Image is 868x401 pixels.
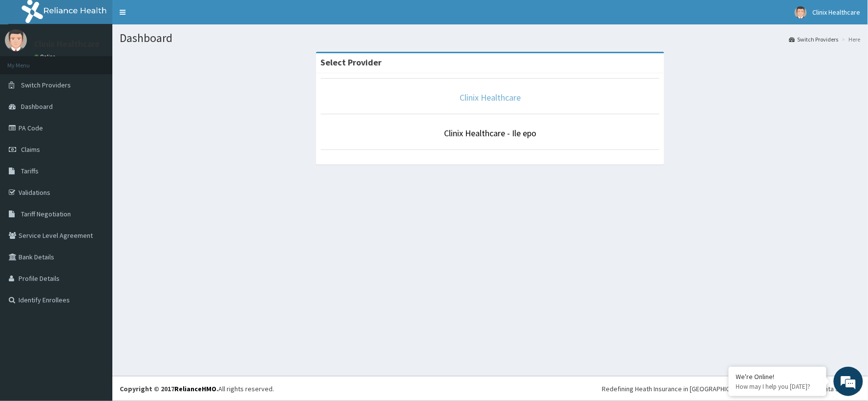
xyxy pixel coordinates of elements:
[21,145,40,154] span: Claims
[21,102,53,111] span: Dashboard
[34,53,58,60] a: Online
[34,40,100,48] p: Clinix Healthcare
[21,81,71,89] span: Switch Providers
[21,167,39,175] span: Tariffs
[321,57,382,68] strong: Select Provider
[736,382,819,391] p: How may I help you today?
[174,384,216,393] a: RelianceHMO
[602,384,861,394] div: Redefining Heath Insurance in [GEOGRAPHIC_DATA] using Telemedicine and Data Science!
[460,92,521,103] a: Clinix Healthcare
[21,210,71,218] span: Tariff Negotiation
[120,32,861,44] h1: Dashboard
[789,35,839,43] a: Switch Providers
[840,35,861,43] li: Here
[5,29,27,51] img: User Image
[813,8,861,17] span: Clinix Healthcare
[112,376,868,401] footer: All rights reserved.
[736,372,819,381] div: We're Online!
[795,6,807,19] img: User Image
[444,127,536,139] a: Clinix Healthcare - Ile epo
[120,384,218,393] strong: Copyright © 2017 .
